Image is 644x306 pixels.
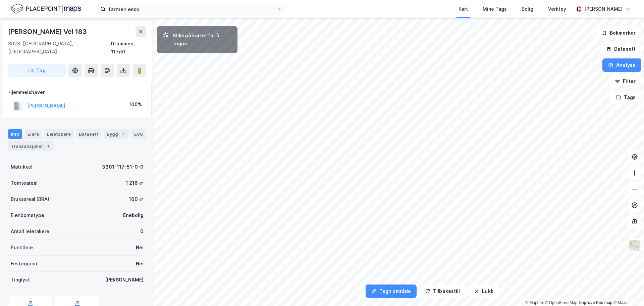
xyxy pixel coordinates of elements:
img: Z [628,239,641,252]
button: Tag [8,64,66,77]
div: Eiendomstype [11,211,44,219]
div: 1 216 ㎡ [126,179,144,187]
div: Hjemmelshaver [8,88,146,96]
button: Tilbakestill [419,285,466,298]
div: Leietakere [44,129,73,139]
div: 160 ㎡ [129,195,144,203]
div: Eiere [25,129,42,139]
div: Verktøy [548,5,566,13]
div: 1 [45,143,51,149]
a: Mapbox [525,300,544,305]
button: Datasett [600,42,641,56]
div: Nei [136,260,144,268]
div: ESG [131,129,146,139]
div: 3301-117-51-0-0 [102,163,144,171]
div: Antall leietakere [11,227,49,235]
div: [PERSON_NAME] [584,5,623,13]
div: Festegrunn [11,260,37,268]
div: [PERSON_NAME] Vei 183 [8,26,88,37]
div: Kart [459,5,468,13]
button: Bokmerker [596,26,641,40]
div: Mine Tags [483,5,507,13]
div: Enebolig [123,211,144,219]
div: Drammen, 117/51 [111,40,146,56]
div: Tinglyst [11,276,30,284]
div: Matrikkel [11,163,33,171]
button: Tags [610,91,641,104]
button: Analyse [602,58,641,72]
div: Klikk på kartet for å tegne [173,32,232,48]
div: Bolig [522,5,533,13]
div: Datasett [76,129,101,139]
div: Tomteareal [11,179,38,187]
div: 0 [140,227,144,235]
button: Tegn område [366,285,417,298]
div: Info [8,129,22,139]
div: Bruksareal (BRA) [11,195,49,203]
img: logo.f888ab2527a4732fd821a326f86c7f29.svg [11,3,81,15]
button: Lukk [468,285,499,298]
button: Filter [609,75,641,88]
input: Søk på adresse, matrikkel, gårdeiere, leietakere eller personer [106,4,277,14]
div: Nei [136,244,144,252]
div: [PERSON_NAME] [105,276,144,284]
a: OpenStreetMap [545,300,578,305]
div: 1 [119,131,126,137]
div: 3028, [GEOGRAPHIC_DATA], [GEOGRAPHIC_DATA] [8,40,111,56]
div: Punktleie [11,244,33,252]
div: Bygg [104,129,129,139]
div: Transaksjoner [8,141,54,151]
iframe: Chat Widget [610,274,644,306]
div: 100% [129,100,142,108]
a: Improve this map [579,300,612,305]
